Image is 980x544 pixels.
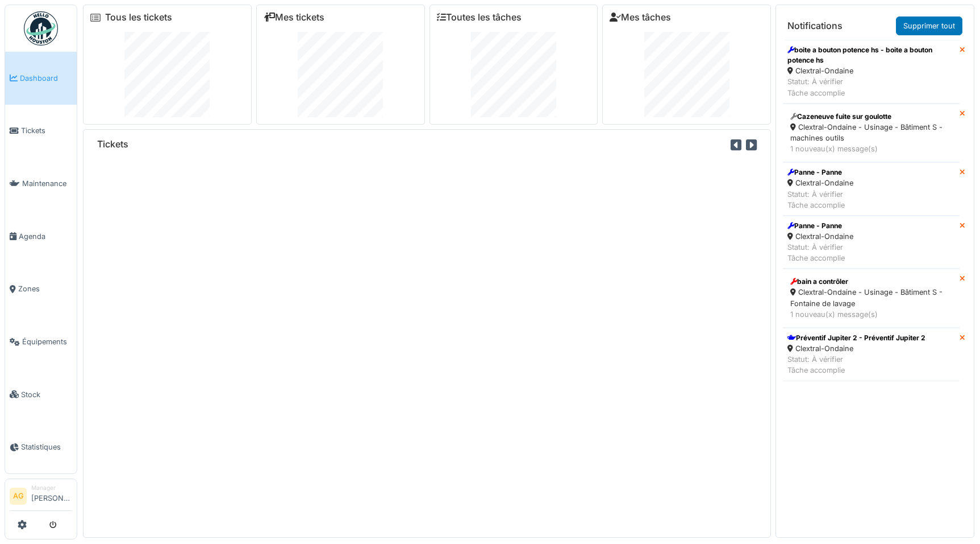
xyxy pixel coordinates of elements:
[783,216,960,269] a: Panne - Panne Clextral-Ondaine Statut: À vérifierTâche accomplie
[5,421,77,474] a: Statistiques
[787,354,925,376] div: Statut: À vérifier Tâche accomplie
[790,143,952,154] div: 1 nouveau(x) message(s)
[787,242,853,263] div: Statut: À vérifier Tâche accomplie
[31,484,72,492] div: Manager
[787,20,843,31] h6: Notifications
[18,283,72,294] span: Zones
[5,105,77,158] a: Tickets
[787,343,925,354] div: Clextral-Ondaine
[10,484,72,511] a: AG Manager[PERSON_NAME]
[21,389,72,400] span: Stock
[5,368,77,421] a: Stock
[22,178,72,189] span: Maintenance
[105,12,172,23] a: Tous les tickets
[22,336,72,347] span: Équipements
[783,162,960,216] a: Panne - Panne Clextral-Ondaine Statut: À vérifierTâche accomplie
[790,112,952,122] div: Cazeneuve fuite sur goulotte
[783,269,960,328] a: bain a contrôler Clextral-Ondaine - Usinage - Bâtiment S - Fontaine de lavage 1 nouveau(x) messag...
[787,45,955,65] div: boite a bouton potence hs - boite a bouton potence hs
[19,231,72,242] span: Agenda
[787,231,853,242] div: Clextral-Ondaine
[20,73,72,84] span: Dashboard
[787,178,853,188] div: Clextral-Ondaine
[5,315,77,368] a: Équipements
[21,442,72,452] span: Statistiques
[21,125,72,136] span: Tickets
[24,11,58,46] img: Badge_color-CXgf-gQk.svg
[31,484,72,508] li: [PERSON_NAME]
[790,309,952,320] div: 1 nouveau(x) message(s)
[787,221,853,231] div: Panne - Panne
[787,76,955,98] div: Statut: À vérifier Tâche accomplie
[896,17,962,35] a: Supprimer tout
[790,122,952,143] div: Clextral-Ondaine - Usinage - Bâtiment S - machines outils
[5,210,77,263] a: Agenda
[5,263,77,316] a: Zones
[787,189,853,211] div: Statut: À vérifier Tâche accomplie
[5,52,77,105] a: Dashboard
[787,65,955,76] div: Clextral-Ondaine
[783,328,960,381] a: Préventif Jupiter 2 - Préventif Jupiter 2 Clextral-Ondaine Statut: À vérifierTâche accomplie
[5,157,77,210] a: Maintenance
[10,488,27,505] li: AG
[790,287,952,308] div: Clextral-Ondaine - Usinage - Bâtiment S - Fontaine de lavage
[783,104,960,163] a: Cazeneuve fuite sur goulotte Clextral-Ondaine - Usinage - Bâtiment S - machines outils 1 nouveau(...
[610,12,671,23] a: Mes tâches
[783,40,960,104] a: boite a bouton potence hs - boite a bouton potence hs Clextral-Ondaine Statut: À vérifierTâche ac...
[787,167,853,178] div: Panne - Panne
[437,12,522,23] a: Toutes les tâches
[264,12,324,23] a: Mes tickets
[97,139,128,150] h6: Tickets
[787,333,925,343] div: Préventif Jupiter 2 - Préventif Jupiter 2
[790,277,952,287] div: bain a contrôler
